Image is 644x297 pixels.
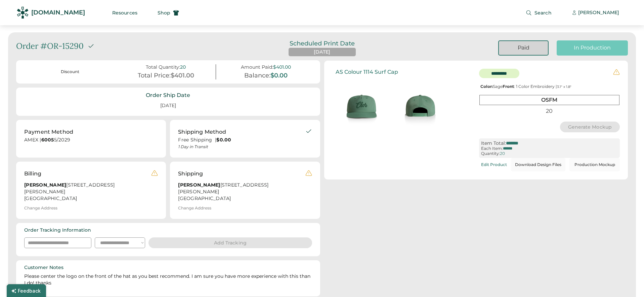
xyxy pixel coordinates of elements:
strong: Color: [480,84,493,89]
div: Amount Paid: [241,64,273,70]
strong: $0.00 [216,137,231,143]
div: Change Address [24,206,57,210]
div: Sage : 1 Color Embroidery | [479,84,620,89]
div: Quantity: [481,151,500,156]
div: Customer Notes [24,264,63,271]
strong: [PERSON_NAME] [178,182,220,188]
div: [DATE] [314,49,330,56]
strong: Front [503,84,514,89]
div: Paid [507,44,540,52]
button: Production Mockup [569,158,620,171]
span: Search [534,10,552,15]
div: Scheduled Print Date [280,40,364,46]
div: $401.00 [273,64,291,70]
div: 1 Day in Transit [178,144,305,150]
button: Download Design Files [511,158,565,171]
div: Change Address [178,206,211,210]
div: Item Total: [481,140,506,146]
div: $0.00 [270,72,288,79]
button: Resources [104,6,145,20]
strong: 6005 [41,137,54,143]
div: [STREET_ADDRESS][PERSON_NAME] [GEOGRAPHIC_DATA] [178,182,305,202]
button: Shop [149,6,187,20]
div: Order #OR-15290 [16,40,84,52]
div: OSFM [479,95,619,105]
div: Total Quantity: [146,64,180,70]
div: Shipping [178,170,203,178]
div: 20 [180,64,186,70]
div: Edit Product [481,162,507,167]
div: AMEX | 5/2029 [24,137,158,145]
div: Total Price: [138,72,171,79]
div: AS Colour 1114 Surf Cap [336,69,398,75]
div: 20 [479,106,619,115]
div: [STREET_ADDRESS][PERSON_NAME] [GEOGRAPHIC_DATA] [24,182,151,202]
div: [DATE] [152,100,184,112]
button: Search [518,6,560,20]
img: Rendered Logo - Screens [17,7,29,19]
div: Each Item: [481,146,503,151]
div: 20 [500,151,505,156]
div: Order Ship Date [146,92,190,99]
div: Balance: [244,72,270,79]
span: Shop [158,10,170,15]
button: Generate Mockup [560,122,620,132]
div: Payment Method [24,128,73,136]
div: [DOMAIN_NAME] [31,8,85,17]
div: $401.00 [171,72,194,79]
img: generate-image [332,78,391,137]
font: 3.1" x 1.8" [557,85,571,89]
div: [PERSON_NAME] [578,9,619,16]
div: Shipping Method [178,128,226,136]
div: Billing [24,170,41,178]
div: Please center the logo on the front of the hat as you best recommend. I am sure you have more exp... [24,273,312,288]
div: In Production [565,44,620,52]
div: Order Tracking Information [24,227,91,234]
strong: [PERSON_NAME] [24,182,66,188]
img: generate-image [391,78,450,137]
div: Discount [28,69,112,75]
button: Add Tracking [148,237,312,248]
div: Free Shipping | [178,137,305,143]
